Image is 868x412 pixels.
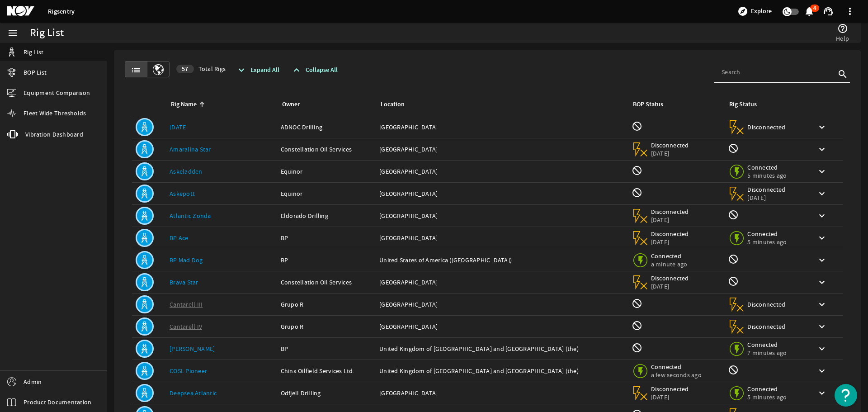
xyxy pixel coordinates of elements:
mat-icon: keyboard_arrow_down [816,365,827,376]
button: Explore [734,4,775,19]
div: Grupo R [281,322,372,331]
span: [DATE] [651,216,689,224]
div: BOP Status [633,99,663,109]
mat-icon: expand_more [236,65,247,76]
div: United Kingdom of [GEOGRAPHIC_DATA] and [GEOGRAPHIC_DATA] (the) [379,366,624,375]
a: Deepsea Atlantic [170,389,217,397]
div: Owner [282,99,300,109]
mat-icon: keyboard_arrow_down [816,299,827,310]
div: ADNOC Drilling [281,123,372,132]
mat-icon: BOP Monitoring not available for this rig [632,342,642,353]
mat-icon: support_agent [823,6,834,17]
div: BP [281,256,372,265]
mat-icon: keyboard_arrow_down [816,388,827,398]
mat-icon: expand_less [291,65,302,76]
span: Disconnected [651,230,689,238]
span: Disconnected [747,123,786,131]
div: Rig Status [729,99,757,109]
div: Location [379,99,620,109]
div: Constellation Oil Services [281,278,372,287]
div: [GEOGRAPHIC_DATA] [379,300,624,309]
mat-icon: BOP Monitoring not available for this rig [632,165,642,176]
div: Rig List [30,28,64,38]
span: Disconnected [651,208,689,216]
div: Eldorado Drilling [281,211,372,220]
span: Fleet Wide Thresholds [24,109,86,118]
mat-icon: keyboard_arrow_down [816,343,827,354]
mat-icon: BOP Monitoring not available for this rig [632,298,642,309]
a: Rigsentry [48,7,75,16]
span: Connected [747,163,787,171]
button: Collapse All [288,62,341,78]
a: Askepott [170,189,195,198]
mat-icon: keyboard_arrow_down [816,210,827,221]
div: BP [281,344,372,353]
a: BP Mad Dog [170,256,203,264]
mat-icon: Rig Monitoring not available for this rig [728,143,739,154]
span: Disconnected [747,322,786,331]
div: United States of America ([GEOGRAPHIC_DATA]) [379,256,624,265]
span: Explore [751,7,772,16]
div: [GEOGRAPHIC_DATA] [379,388,624,398]
mat-icon: menu [7,28,18,38]
i: search [837,69,848,80]
a: Amaralina Star [170,145,211,153]
div: China Oilfield Services Ltd. [281,366,372,375]
button: Open Resource Center [835,384,857,407]
div: [GEOGRAPHIC_DATA] [379,123,624,132]
mat-icon: Rig Monitoring not available for this rig [728,276,739,287]
span: Disconnected [747,300,786,308]
div: [GEOGRAPHIC_DATA] [379,278,624,287]
span: Expand All [250,66,279,75]
mat-icon: help_outline [837,23,848,34]
div: Rig Name [171,99,197,109]
div: [GEOGRAPHIC_DATA] [379,211,624,220]
mat-icon: notifications [804,6,815,17]
a: Cantarell III [170,300,203,308]
a: [DATE] [170,123,188,131]
span: 5 minutes ago [747,393,787,401]
span: Collapse All [306,66,338,75]
mat-icon: keyboard_arrow_down [816,255,827,265]
a: Askeladden [170,167,203,175]
div: BP [281,233,372,242]
span: Connected [747,341,787,349]
span: 5 minutes ago [747,171,787,180]
a: Brava Star [170,278,198,286]
span: 5 minutes ago [747,238,787,246]
span: [DATE] [651,282,689,290]
div: Equinor [281,167,372,176]
mat-icon: Rig Monitoring not available for this rig [728,365,739,375]
div: 57 [176,65,194,73]
span: [DATE] [651,149,689,157]
mat-icon: keyboard_arrow_down [816,122,827,133]
span: Connected [747,230,787,238]
a: Cantarell IV [170,322,202,331]
span: Disconnected [651,141,689,149]
mat-icon: BOP Monitoring not available for this rig [632,320,642,331]
span: a few seconds ago [651,371,702,379]
span: 7 minutes ago [747,349,787,357]
div: Equinor [281,189,372,198]
div: Grupo R [281,300,372,309]
mat-icon: keyboard_arrow_down [816,188,827,199]
div: Rig Name [170,99,270,109]
a: BP Ace [170,234,189,242]
input: Search... [722,67,835,76]
mat-icon: Rig Monitoring not available for this rig [728,209,739,220]
mat-icon: keyboard_arrow_down [816,166,827,177]
a: COSL Pioneer [170,367,207,375]
mat-icon: keyboard_arrow_down [816,144,827,155]
mat-icon: keyboard_arrow_down [816,232,827,243]
div: [GEOGRAPHIC_DATA] [379,167,624,176]
div: Constellation Oil Services [281,145,372,154]
span: [DATE] [651,238,689,246]
span: [DATE] [651,393,689,401]
mat-icon: BOP Monitoring not available for this rig [632,121,642,132]
mat-icon: keyboard_arrow_down [816,277,827,288]
span: Rig List [24,47,43,57]
mat-icon: explore [737,6,748,17]
mat-icon: keyboard_arrow_down [816,321,827,332]
mat-icon: BOP Monitoring not available for this rig [632,187,642,198]
div: Owner [281,99,368,109]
